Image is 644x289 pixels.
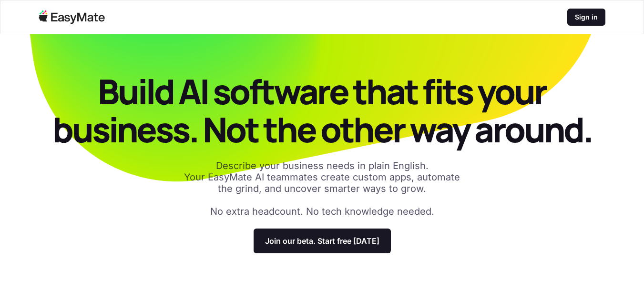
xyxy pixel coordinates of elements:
[567,9,605,26] a: Sign in
[254,229,391,253] a: Join our beta. Start free [DATE]
[38,72,606,149] p: Build AI software that fits your business. Not the other way around.
[179,160,465,194] p: Describe your business needs in plain English. Your EasyMate AI teammates create custom apps, aut...
[210,206,434,217] p: No extra headcount. No tech knowledge needed.
[265,236,379,246] p: Join our beta. Start free [DATE]
[575,12,598,22] p: Sign in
